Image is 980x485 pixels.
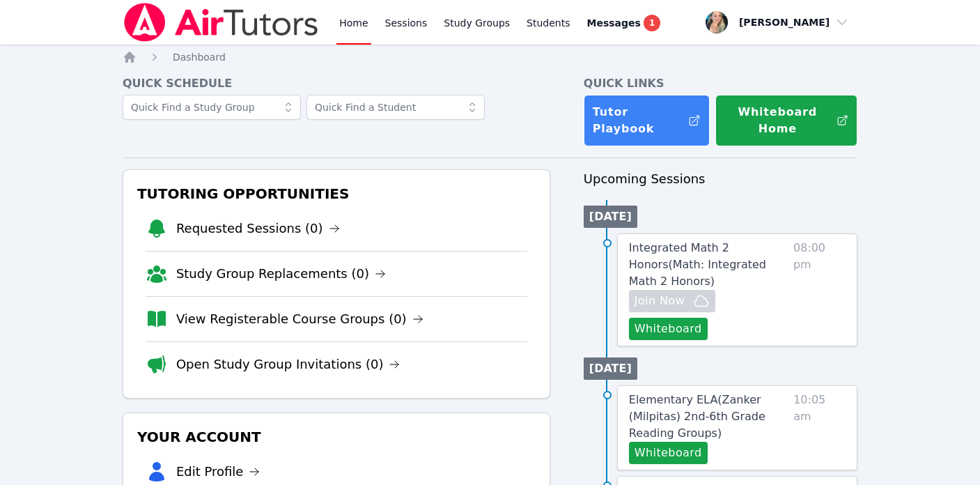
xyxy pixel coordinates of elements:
[635,293,685,309] span: Join Now
[629,318,708,340] button: Whiteboard
[715,95,857,146] button: Whiteboard Home
[123,50,857,64] nav: Breadcrumb
[306,95,485,120] input: Quick Find a Student
[584,95,710,146] a: Tutor Playbook
[629,290,715,312] button: Join Now
[644,15,660,31] span: 1
[176,264,386,284] a: Study Group Replacements (0)
[793,392,846,464] span: 10:05 am
[173,52,226,63] span: Dashboard
[793,240,846,340] span: 08:00 pm
[123,95,301,120] input: Quick Find a Study Group
[176,462,260,482] a: Edit Profile
[134,181,538,206] h3: Tutoring Opportunities
[176,309,423,329] a: View Registerable Course Groups (0)
[176,355,400,374] a: Open Study Group Invitations (0)
[629,393,765,440] span: Elementary ELA ( Zanker (Milpitas) 2nd-6th Grade Reading Groups )
[584,75,857,92] h4: Quick Links
[123,3,320,42] img: Air Tutors
[584,357,637,380] li: [DATE]
[629,241,766,288] span: Integrated Math 2 Honors ( Math: Integrated Math 2 Honors )
[176,219,340,238] a: Requested Sessions (0)
[123,75,550,92] h4: Quick Schedule
[173,50,226,64] a: Dashboard
[629,392,788,442] a: Elementary ELA(Zanker (Milpitas) 2nd-6th Grade Reading Groups)
[629,442,708,464] button: Whiteboard
[134,424,538,449] h3: Your Account
[584,169,857,189] h3: Upcoming Sessions
[584,206,637,228] li: [DATE]
[629,240,788,290] a: Integrated Math 2 Honors(Math: Integrated Math 2 Honors)
[587,16,641,30] span: Messages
